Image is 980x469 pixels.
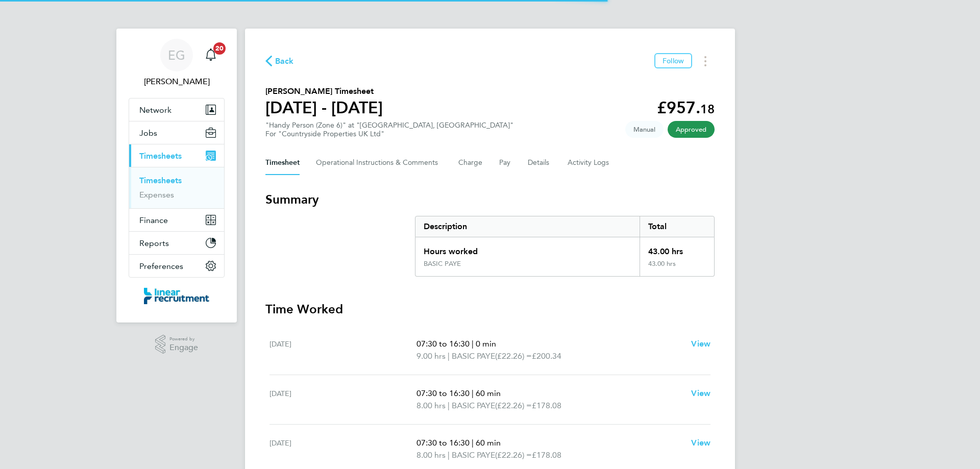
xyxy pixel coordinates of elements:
span: 9.00 hrs [416,351,446,361]
span: 8.00 hrs [416,401,446,410]
span: Finance [139,215,168,225]
span: 60 min [476,388,501,398]
span: 60 min [476,438,501,448]
span: BASIC PAYE [452,449,495,461]
div: "Handy Person (Zone 6)" at "[GEOGRAPHIC_DATA], [GEOGRAPHIC_DATA]" [265,121,513,138]
span: View [691,388,710,398]
button: Back [265,55,294,67]
div: 43.00 hrs [640,260,714,276]
span: 20 [213,42,226,55]
a: EG[PERSON_NAME] [129,39,225,88]
app-decimal: £957. [657,98,715,117]
button: Timesheet [265,151,300,175]
span: Timesheets [139,151,182,161]
button: Pay [499,151,511,175]
span: Reports [139,238,169,248]
span: Network [139,105,171,115]
span: £178.08 [532,450,561,460]
h3: Time Worked [265,301,715,317]
span: | [448,450,450,460]
button: Jobs [129,121,224,144]
button: Follow [654,53,692,68]
span: | [448,401,450,410]
h1: [DATE] - [DATE] [265,97,383,118]
span: Powered by [169,335,198,343]
span: BASIC PAYE [452,350,495,362]
span: 0 min [476,339,496,349]
span: Engage [169,343,198,352]
span: Back [275,55,294,67]
span: View [691,438,710,448]
button: Finance [129,209,224,231]
span: 07:30 to 16:30 [416,339,470,349]
span: Eshanthi Goonetilleke [129,76,225,88]
a: View [691,338,710,350]
a: View [691,437,710,449]
div: BASIC PAYE [424,260,461,268]
div: Hours worked [415,237,640,260]
div: For "Countryside Properties UK Ltd" [265,130,513,138]
span: 8.00 hrs [416,450,446,460]
span: EG [168,48,185,62]
span: | [472,339,474,349]
button: Details [528,151,551,175]
span: (£22.26) = [495,351,532,361]
img: linearrecruitment-logo-retina.png [144,288,209,304]
span: £178.08 [532,401,561,410]
span: £200.34 [532,351,561,361]
nav: Main navigation [116,29,237,323]
button: Timesheets [129,144,224,167]
div: Summary [415,216,715,277]
button: Operational Instructions & Comments [316,151,442,175]
a: Go to home page [129,288,225,304]
button: Timesheets Menu [696,53,715,69]
span: (£22.26) = [495,450,532,460]
span: 18 [700,102,715,116]
span: | [472,388,474,398]
a: Powered byEngage [155,335,199,354]
div: Total [640,216,714,237]
a: Expenses [139,190,174,200]
a: 20 [201,39,221,71]
a: View [691,387,710,400]
div: 43.00 hrs [640,237,714,260]
span: This timesheet was manually created. [625,121,664,138]
button: Charge [458,151,483,175]
span: 07:30 to 16:30 [416,388,470,398]
div: Timesheets [129,167,224,208]
div: Description [415,216,640,237]
div: [DATE] [269,437,416,461]
span: Follow [663,56,684,65]
div: [DATE] [269,387,416,412]
span: (£22.26) = [495,401,532,410]
button: Preferences [129,255,224,277]
span: | [448,351,450,361]
button: Activity Logs [568,151,610,175]
span: BASIC PAYE [452,400,495,412]
span: 07:30 to 16:30 [416,438,470,448]
h2: [PERSON_NAME] Timesheet [265,85,383,97]
div: [DATE] [269,338,416,362]
span: This timesheet has been approved. [668,121,715,138]
h3: Summary [265,191,715,208]
button: Reports [129,232,224,254]
a: Timesheets [139,176,182,185]
span: | [472,438,474,448]
span: Jobs [139,128,157,138]
span: View [691,339,710,349]
button: Network [129,98,224,121]
span: Preferences [139,261,183,271]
